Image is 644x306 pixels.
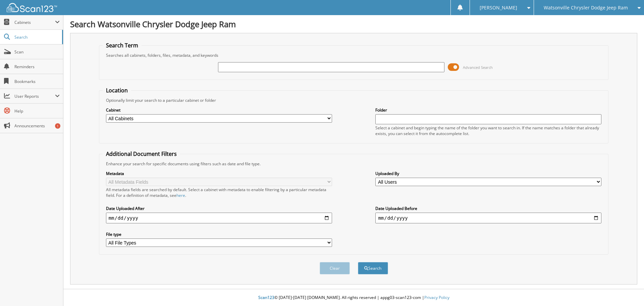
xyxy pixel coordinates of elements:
span: Announcements [14,123,60,129]
legend: Additional Document Filters [103,150,180,158]
legend: Search Term [103,42,142,49]
span: Search [14,34,59,40]
span: Cabinets [14,19,55,25]
label: Date Uploaded After [106,206,332,211]
legend: Location [103,87,131,94]
label: Metadata [106,171,332,176]
span: Scan123 [258,295,274,300]
label: Folder [375,107,601,113]
div: Enhance your search for specific documents using filters such as date and file type. [103,161,605,167]
div: Optionally limit your search to a particular cabinet or folder [103,97,605,103]
span: Scan [14,49,60,55]
label: Uploaded By [375,171,601,176]
div: © [DATE]-[DATE] [DOMAIN_NAME]. All rights reserved | appg03-scan123-com | [63,290,644,306]
label: Cabinet [106,107,332,113]
span: Watsonville Chrysler Dodge Jeep Ram [544,6,628,10]
span: [PERSON_NAME] [480,6,517,10]
input: end [375,213,601,223]
div: Select a cabinet and begin typing the name of the folder you want to search in. If the name match... [375,125,601,136]
span: Advanced Search [463,65,493,70]
div: Searches all cabinets, folders, files, metadata, and keywords [103,52,605,58]
span: Help [14,108,60,114]
label: Date Uploaded Before [375,206,601,211]
div: All metadata fields are searched by default. Select a cabinet with metadata to enable filtering b... [106,187,332,198]
span: User Reports [14,93,55,99]
h1: Search Watsonville Chrysler Dodge Jeep Ram [70,18,637,30]
span: Reminders [14,64,60,70]
span: Bookmarks [14,79,60,84]
a: here [176,192,185,198]
input: start [106,213,332,223]
a: Privacy Policy [424,295,449,300]
img: scan123-logo-white.svg [7,3,57,12]
button: Clear [320,262,350,274]
div: 1 [55,123,60,129]
label: File type [106,231,332,237]
button: Search [358,262,388,274]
